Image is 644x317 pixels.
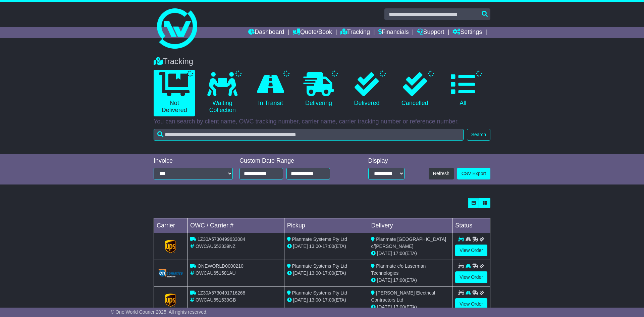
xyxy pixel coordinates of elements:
div: (ETA) [371,250,449,257]
span: OWCAU652339NZ [196,244,235,249]
span: [DATE] [293,297,308,303]
span: Planmate Systems Pty Ltd [292,263,347,269]
span: OWCAU651539GB [196,297,236,303]
img: GetCarrierServiceLogo [165,294,176,307]
a: Dashboard [248,27,284,38]
span: 17:00 [393,277,405,283]
span: ONEWORLD0000210 [198,263,244,269]
div: Display [368,157,405,165]
td: Pickup [284,218,368,233]
span: [PERSON_NAME] Electrical Contractors Ltd [371,290,435,303]
a: All [442,70,484,109]
button: Search [467,129,490,141]
div: - (ETA) [287,297,366,304]
img: GetCarrierServiceLogo [158,269,183,277]
span: 17:00 [322,270,334,276]
a: Waiting Collection [202,70,243,116]
div: Invoice [154,157,233,165]
a: Quote/Book [292,27,332,38]
a: Not Delivered [154,70,195,116]
span: 17:00 [393,304,405,310]
span: Planmate Systems Pty Ltd [292,290,347,296]
span: © One World Courier 2025. All rights reserved. [111,309,208,315]
a: Support [417,27,444,38]
td: Status [452,218,490,233]
td: Delivery [368,218,452,233]
span: 13:00 [309,270,321,276]
span: 17:00 [322,297,334,303]
span: Planmate [GEOGRAPHIC_DATA] c/[PERSON_NAME] [371,236,446,249]
a: View Order [455,298,487,310]
span: 13:00 [309,244,321,249]
span: [DATE] [293,270,308,276]
a: Settings [452,27,482,38]
span: 17:00 [393,251,405,256]
span: Planmate c/o Laserman Technologies [371,263,426,276]
div: Custom Date Range [239,157,347,165]
div: Tracking [150,57,494,66]
a: Tracking [340,27,370,38]
span: [DATE] [377,304,392,310]
span: [DATE] [293,244,308,249]
a: Delivered [346,70,387,109]
td: Carrier [154,218,187,233]
a: Cancelled [394,70,435,109]
span: [DATE] [377,251,392,256]
a: Financials [378,27,409,38]
img: GetCarrierServiceLogo [165,240,176,253]
td: OWC / Carrier # [187,218,284,233]
div: - (ETA) [287,270,366,277]
span: [DATE] [377,277,392,283]
div: (ETA) [371,277,449,284]
span: 1Z30A5730491716268 [198,290,245,296]
a: CSV Export [457,168,490,179]
p: You can search by client name, OWC tracking number, carrier name, carrier tracking number or refe... [154,118,490,125]
span: 13:00 [309,297,321,303]
button: Refresh [429,168,454,179]
div: - (ETA) [287,243,366,250]
span: 17:00 [322,244,334,249]
div: (ETA) [371,304,449,311]
span: 1Z30A5730499633084 [198,236,245,242]
span: Planmate Systems Pty Ltd [292,236,347,242]
a: Delivering [298,70,339,109]
a: View Order [455,245,487,256]
span: OWCAU651581AU [196,270,236,276]
a: View Order [455,271,487,283]
a: In Transit [250,70,291,109]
